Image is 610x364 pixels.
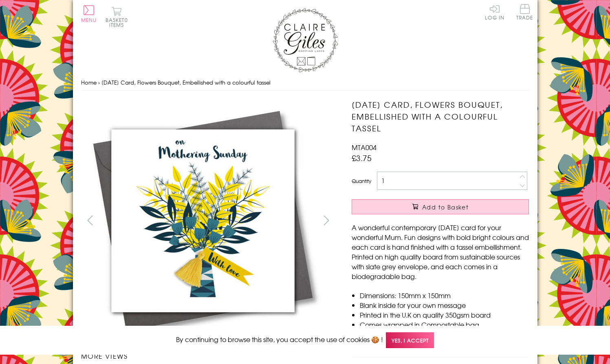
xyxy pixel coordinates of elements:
[360,320,529,329] li: Comes wrapped in Compostable bag
[352,99,529,134] h1: [DATE] Card, Flowers Bouquet, Embellished with a colourful tassel
[317,211,335,229] button: next
[352,177,371,185] label: Quantity
[386,332,434,348] span: Yes, I accept
[360,310,529,320] li: Printed in the U.K on quality 350gsm board
[98,78,100,86] span: ›
[360,290,529,300] li: Dimensions: 150mm x 150mm
[422,203,469,211] span: Add to Basket
[81,99,325,343] img: Mother's Day Card, Flowers Bouquet, Embellished with a colourful tassel
[335,99,580,343] img: Mother's Day Card, Flowers Bouquet, Embellished with a colourful tassel
[81,16,97,24] span: Menu
[81,78,97,86] a: Home
[352,199,529,214] button: Add to Basket
[516,4,533,20] span: Trade
[273,8,338,72] img: Claire Giles Greetings Cards
[516,4,533,22] a: Trade
[81,5,97,22] button: Menu
[485,4,504,20] a: Log In
[101,78,271,86] span: [DATE] Card, Flowers Bouquet, Embellished with a colourful tassel
[81,74,529,91] nav: breadcrumbs
[106,7,128,27] button: Basket0 items
[81,351,336,361] h3: More views
[360,300,529,310] li: Blank inside for your own message
[109,16,128,28] span: 0 items
[81,211,99,229] button: prev
[352,222,529,281] p: A wonderful contemporary [DATE] card for your wonderful Mum. Fun designs with bold bright colours...
[352,152,372,163] span: £3.75
[352,142,377,152] span: MTA004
